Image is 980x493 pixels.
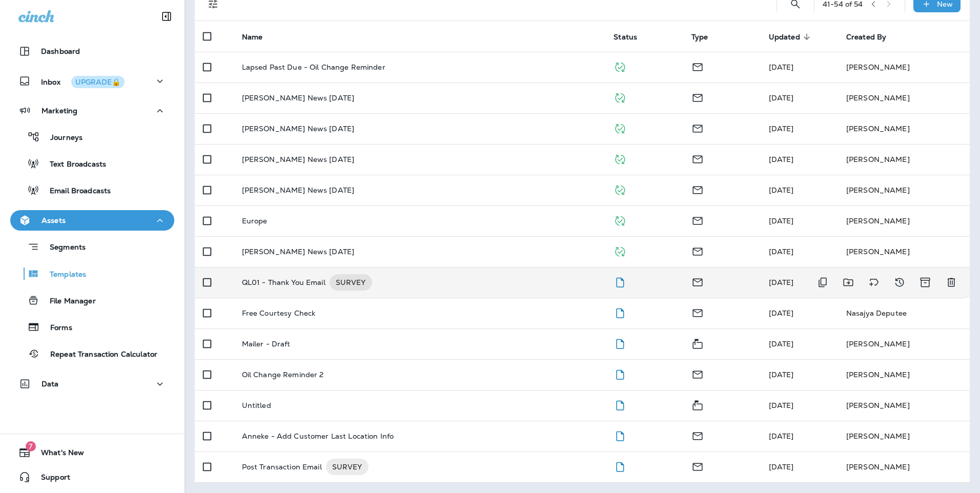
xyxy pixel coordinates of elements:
[838,272,859,293] button: Move to folder
[769,401,794,410] span: Anneke Cannon
[614,32,650,42] span: Status
[614,430,626,440] span: Draft
[42,380,59,388] p: Data
[39,160,106,170] p: Text Broadcasts
[40,323,72,333] p: Forms
[242,125,355,133] p: [PERSON_NAME] News [DATE]
[691,277,704,286] span: Email
[769,432,794,441] span: Anneke Cannon
[838,83,970,113] td: [PERSON_NAME]
[838,421,970,451] td: [PERSON_NAME]
[769,247,794,256] span: Miranda Gilbert
[10,210,174,231] button: Assets
[242,63,385,71] p: Lapsed Past Due - Oil Change Reminder
[152,6,181,27] button: Collapse Sidebar
[614,215,626,224] span: Published
[838,144,970,175] td: [PERSON_NAME]
[864,272,884,293] button: Add tags
[691,61,704,71] span: Email
[39,187,111,196] p: Email Broadcasts
[614,61,626,71] span: Published
[10,41,174,61] button: Dashboard
[691,123,704,132] span: Email
[242,459,322,475] p: Post Transaction Email
[691,307,704,317] span: Email
[242,401,271,409] p: Untitled
[691,400,704,409] span: Mailer
[614,400,626,409] span: Draft
[769,370,794,379] span: Miranda Gilbert
[838,359,970,390] td: [PERSON_NAME]
[40,350,157,360] p: Repeat Transaction Calculator
[769,93,794,102] span: Miranda Gilbert
[691,33,708,42] span: Type
[326,459,369,475] div: SURVEY
[42,107,77,115] p: Marketing
[614,277,626,286] span: Draft
[915,272,936,293] button: Archive
[838,390,970,421] td: [PERSON_NAME]
[769,33,800,42] span: Updated
[26,441,36,451] span: 7
[769,186,794,195] span: Miranda Gilbert
[10,236,174,258] button: Segments
[75,78,120,86] div: UPGRADE🔒
[39,270,86,280] p: Templates
[614,92,626,101] span: Published
[614,184,626,194] span: Published
[10,179,174,201] button: Email Broadcasts
[691,154,704,163] span: Email
[769,278,794,287] span: Priscilla Valverde
[614,461,626,470] span: Draft
[40,133,83,143] p: Journeys
[39,297,96,306] p: File Manager
[846,32,900,42] span: Created By
[242,94,355,102] p: [PERSON_NAME] News [DATE]
[769,216,794,225] span: Joe Albert-Courchaine
[242,248,355,256] p: [PERSON_NAME] News [DATE]
[691,461,704,470] span: Email
[10,290,174,311] button: File Manager
[10,71,174,91] button: InboxUPGRADE🔒
[10,343,174,364] button: Repeat Transaction Calculator
[31,448,84,461] span: What's New
[846,33,886,42] span: Created By
[71,76,125,88] button: UPGRADE🔒
[242,155,355,163] p: [PERSON_NAME] News [DATE]
[31,473,70,485] span: Support
[614,338,626,347] span: Draft
[41,47,80,55] p: Dashboard
[691,246,704,255] span: Email
[838,236,970,267] td: [PERSON_NAME]
[769,462,794,471] span: [DATE]
[41,76,125,87] p: Inbox
[39,243,86,253] p: Segments
[691,338,704,347] span: Mailer
[242,432,394,440] p: Anneke - Add Customer Last Location Info
[889,272,910,293] button: View Changelog
[691,32,722,42] span: Type
[769,124,794,133] span: Miranda Gilbert
[769,63,794,72] span: Nasajya Deputee
[691,92,704,101] span: Email
[242,217,268,225] p: Europe
[769,155,794,164] span: Miranda Gilbert
[614,369,626,378] span: Draft
[838,451,970,482] td: [PERSON_NAME]
[10,100,174,121] button: Marketing
[10,374,174,394] button: Data
[242,274,325,291] p: QL01 - Thank You Email
[330,274,372,291] div: SURVEY
[838,298,970,328] td: Nasajya Deputee
[691,215,704,224] span: Email
[10,126,174,148] button: Journeys
[10,442,174,463] button: 7What's New
[330,277,372,287] span: SURVEY
[242,186,355,194] p: [PERSON_NAME] News [DATE]
[769,32,813,42] span: Updated
[242,340,291,348] p: Mailer - Draft
[242,33,263,42] span: Name
[10,467,174,487] button: Support
[838,206,970,236] td: [PERSON_NAME]
[614,154,626,163] span: Published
